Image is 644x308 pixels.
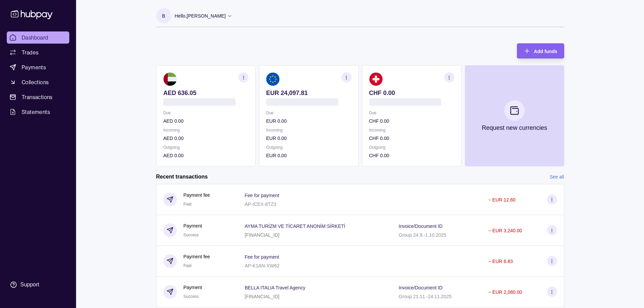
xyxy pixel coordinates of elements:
[184,191,210,199] p: Payment fee
[184,233,199,237] span: Success
[266,117,351,125] p: EUR 0.00
[399,223,443,229] p: Invoice/Document ID
[163,144,248,151] p: Outgoing
[7,76,69,88] a: Collections
[245,223,345,229] p: AYMA TURİZM VE TİCARET ANONİM SİRKETİ
[266,89,351,97] p: EUR 24,097.81
[369,109,454,117] p: Due
[184,253,210,260] p: Payment fee
[22,93,53,101] span: Transactions
[488,197,516,203] p: − EUR 12.60
[369,152,454,159] p: CHF 0.00
[534,49,557,54] span: Add funds
[550,173,564,181] a: See all
[7,91,69,103] a: Transactions
[266,72,280,86] img: eu
[266,144,351,151] p: Outgoing
[184,263,192,268] span: Paid
[163,117,248,125] p: AED 0.00
[517,43,564,58] button: Add funds
[156,173,208,181] h2: Recent transactions
[399,285,443,290] p: Invoice/Document ID
[7,46,69,58] a: Trades
[7,31,69,44] a: Dashboard
[369,144,454,151] p: Outgoing
[488,259,513,264] p: − EUR 6.83
[245,294,280,299] p: [FINANCIAL_ID]
[22,108,50,116] span: Statements
[22,33,48,42] span: Dashboard
[7,61,69,73] a: Payments
[7,278,69,292] a: Support
[184,294,199,299] span: Success
[163,109,248,117] p: Due
[488,228,522,233] p: − EUR 3,240.00
[488,289,522,295] p: − EUR 2,080.00
[175,12,226,20] p: Hello, [PERSON_NAME]
[369,89,454,97] p: CHF 0.00
[20,281,39,288] div: Support
[369,72,382,86] img: ch
[464,65,564,166] button: Request new currencies
[369,135,454,142] p: CHF 0.00
[245,202,276,207] p: AP-ICEX-8TZ3
[245,263,280,268] p: AP-K1AN-XW62
[22,78,49,86] span: Collections
[399,232,446,238] p: Group 24.9.-1.10.2025
[163,135,248,142] p: AED 0.00
[266,152,351,159] p: EUR 0.00
[245,193,279,198] p: Fee for payment
[245,254,279,260] p: Fee for payment
[184,222,202,230] p: Payment
[266,126,351,134] p: Incoming
[369,117,454,125] p: CHF 0.00
[266,109,351,117] p: Due
[22,48,39,56] span: Trades
[266,135,351,142] p: EUR 0.00
[22,63,46,71] span: Payments
[399,294,451,299] p: Group 21.11.-24.11.2025
[163,72,177,86] img: ae
[163,126,248,134] p: Incoming
[184,284,202,291] p: Payment
[184,202,192,207] span: Paid
[163,89,248,97] p: AED 636.05
[245,232,280,238] p: [FINANCIAL_ID]
[7,106,69,118] a: Statements
[482,124,547,132] p: Request new currencies
[163,152,248,159] p: AED 0.00
[162,12,165,20] p: B
[369,126,454,134] p: Incoming
[245,285,306,290] p: BELLA ITALIA Travel Agency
